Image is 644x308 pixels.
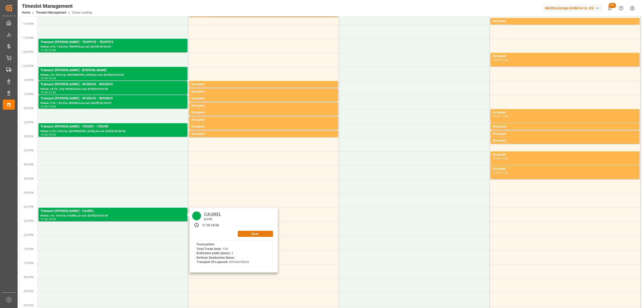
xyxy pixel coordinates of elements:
[191,115,198,117] div: 14:00
[198,108,199,111] div: -
[199,108,207,111] div: 14:00
[191,108,198,111] div: 13:45
[543,3,604,13] button: Melitta Europa GmbH & Co. KG
[198,122,199,125] div: -
[191,122,198,125] div: 14:15
[493,131,637,137] div: Occupied
[41,214,185,218] div: Pallets: ,TU: 194,City: CAUREL,Arrival: [DATE] 00:00:00
[199,101,207,103] div: 13:45
[49,49,56,51] div: 12:00
[196,243,214,246] b: Total pallets
[493,24,500,26] div: 10:45
[41,40,185,45] div: Transport [PERSON_NAME] - TRAPPES - TRAPPES
[493,54,637,59] div: Occupied
[22,22,33,25] span: 11:00 AM
[41,218,48,220] div: 17:30
[202,223,210,228] div: 17:30
[41,77,48,79] div: 12:30
[191,101,198,103] div: 13:30
[49,134,56,136] div: 15:00
[191,117,336,122] div: Occupied
[48,91,49,94] div: -
[41,73,185,77] div: Pallets: ,TU: 250,City: [GEOGRAPHIC_DATA],Arrival: [DATE] 00:00:00
[41,45,185,49] div: Pallets: 4,TU: 125,City: TRAPPES,Arrival: [DATE] 00:00:00
[196,256,234,259] b: Delivery Destination Name
[493,59,500,61] div: 12:00
[24,248,33,250] span: 7:00 PM
[22,51,33,53] span: 12:00 PM
[191,129,198,131] div: 14:30
[199,115,207,117] div: 14:15
[198,129,199,131] div: -
[24,121,33,124] span: 2:30 PM
[543,5,602,12] div: Melitta Europa GmbH & Co. KG
[500,157,501,160] div: -
[22,65,33,67] span: 12:30 PM
[199,137,207,139] div: 15:00
[615,3,627,14] button: Help Center
[24,205,33,208] span: 5:30 PM
[24,163,33,166] span: 4:00 PM
[493,152,637,157] div: Occupied
[24,79,33,81] span: 1:00 PM
[41,101,185,105] div: Pallets: 3,TU: 192,City: WISSOUS,Arrival: [DATE] 00:00:00
[49,218,56,220] div: 18:00
[48,49,49,51] div: -
[191,96,336,101] div: Occupied
[24,107,33,110] span: 2:00 PM
[493,157,500,160] div: 15:30
[24,149,33,152] span: 3:30 PM
[41,209,185,214] div: Transport [PERSON_NAME] - CAUREL
[199,94,207,97] div: 13:30
[501,24,508,26] div: 11:00
[500,115,501,117] div: -
[41,68,185,73] div: Transport [PERSON_NAME] - [PERSON_NAME]
[199,17,207,19] div: 10:45
[48,77,49,79] div: -
[49,77,56,79] div: 13:00
[198,137,199,139] div: -
[48,105,49,108] div: -
[48,134,49,136] div: -
[202,210,223,217] div: CAUREL
[493,143,500,146] div: 15:00
[493,137,500,139] div: 14:45
[196,242,249,265] div: : : 194 : 2 : : c0f54ec36dc0
[49,91,56,94] div: 13:30
[501,171,508,174] div: 16:30
[493,110,637,115] div: Occupied
[500,143,501,146] div: -
[198,17,199,19] div: -
[196,247,221,251] b: Total Trade Units
[198,87,199,89] div: -
[191,89,336,94] div: Occupied
[500,59,501,61] div: -
[604,3,615,14] button: show 100 new notifications
[22,11,30,14] a: Home
[24,191,33,194] span: 5:00 PM
[202,217,223,221] div: [DATE]
[238,231,273,237] button: Open
[49,105,56,108] div: 14:00
[609,3,616,8] span: 99+
[24,219,33,222] span: 6:00 PM
[198,115,199,117] div: -
[24,304,33,307] span: 9:00 PM
[501,143,508,146] div: 15:15
[24,262,33,265] span: 7:30 PM
[501,129,508,131] div: 14:45
[41,129,185,134] div: Pallets: 4,TU: 476,City: [GEOGRAPHIC_DATA],Arrival: [DATE] 00:00:00
[24,290,33,293] span: 8:30 PM
[22,2,92,10] div: Timeslot Management
[191,131,336,137] div: Occupied
[24,135,33,138] span: 3:00 PM
[199,129,207,131] div: 14:45
[199,122,207,125] div: 14:30
[48,218,49,220] div: -
[191,124,336,129] div: Occupied
[211,223,219,228] div: 18:00
[501,157,508,160] div: 16:00
[493,171,500,174] div: 16:00
[493,124,637,129] div: Occupied
[493,166,637,171] div: Occupied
